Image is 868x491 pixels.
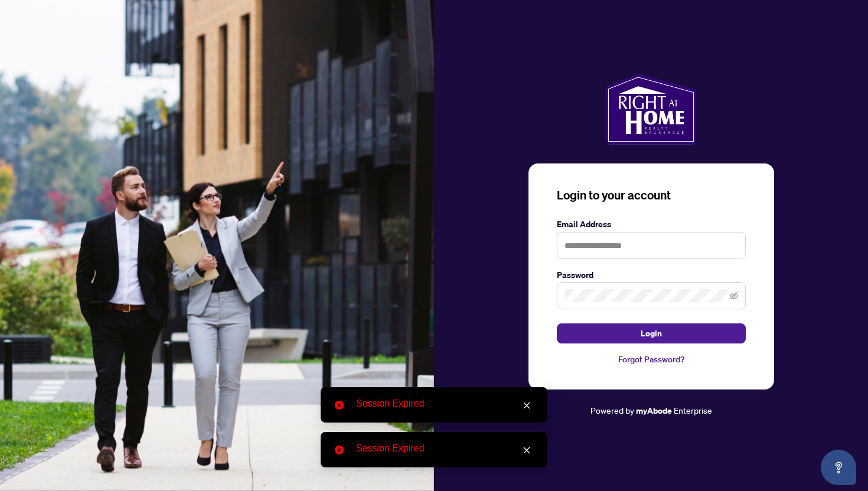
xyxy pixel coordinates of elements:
span: eye-invisible [730,292,738,300]
img: ma-logo [605,74,697,145]
button: Login [557,323,746,343]
span: Powered by [590,405,634,415]
span: Login [641,324,662,343]
h3: Login to your account [557,187,746,204]
a: myAbode [636,404,672,417]
label: Password [557,269,746,281]
div: Session Expired [356,441,533,456]
span: close [523,401,531,410]
a: Forgot Password? [557,353,746,366]
span: close-circle [335,446,344,454]
div: Session Expired [356,397,533,411]
span: close-circle [335,401,344,410]
a: Close [520,399,533,412]
span: Enterprise [674,405,712,415]
button: Open asap [821,450,856,485]
a: Close [520,444,533,457]
span: close [523,446,531,454]
label: Email Address [557,218,746,231]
